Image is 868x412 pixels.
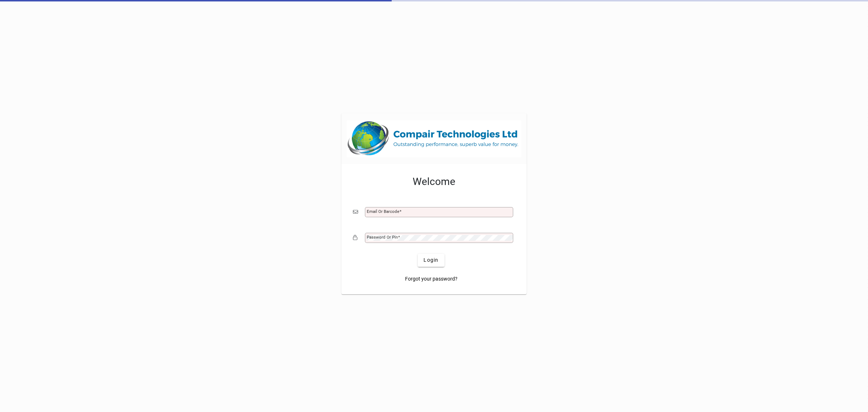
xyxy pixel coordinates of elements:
span: Login [424,256,438,264]
h2: Welcome [353,176,515,188]
span: Forgot your password? [405,275,458,283]
a: Forgot your password? [402,273,460,286]
button: Login [418,254,444,267]
mat-label: Password or Pin [367,235,398,240]
mat-label: Email or Barcode [367,209,399,214]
